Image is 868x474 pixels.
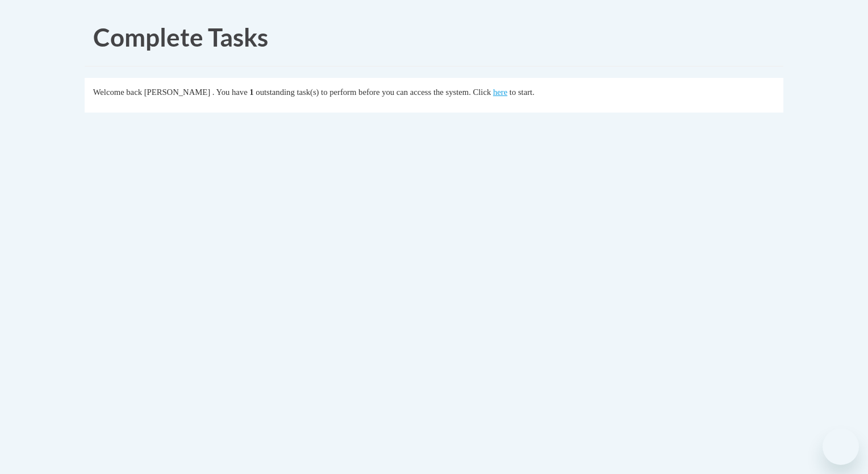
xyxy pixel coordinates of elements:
span: . You have [212,88,248,97]
a: here [493,88,507,97]
span: outstanding task(s) to perform before you can access the system. Click [256,88,491,97]
span: Welcome back [93,88,142,97]
span: Complete Tasks [93,22,268,52]
span: 1 [249,88,253,97]
span: to start. [510,88,535,97]
iframe: Button to launch messaging window [823,429,859,465]
span: [PERSON_NAME] [144,88,210,97]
